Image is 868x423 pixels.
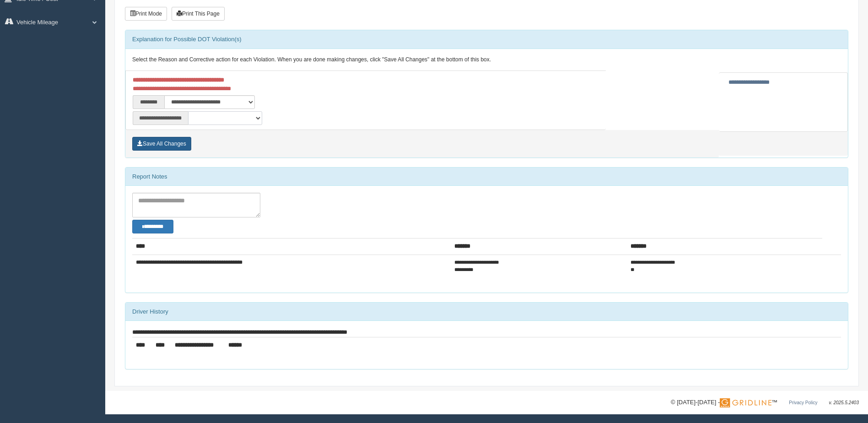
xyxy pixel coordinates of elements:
button: Change Filter Options [132,220,173,233]
span: v. 2025.5.2403 [829,400,859,405]
div: © [DATE]-[DATE] - ™ [671,398,859,407]
button: Save [132,137,191,151]
div: Driver History [125,303,848,321]
a: Privacy Policy [789,400,817,405]
div: Report Notes [125,168,848,186]
button: Print Mode [125,7,167,21]
div: Select the Reason and Corrective action for each Violation. When you are done making changes, cli... [125,49,848,71]
div: Explanation for Possible DOT Violation(s) [125,30,848,49]
img: Gridline [720,398,771,407]
button: Print This Page [172,7,225,21]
